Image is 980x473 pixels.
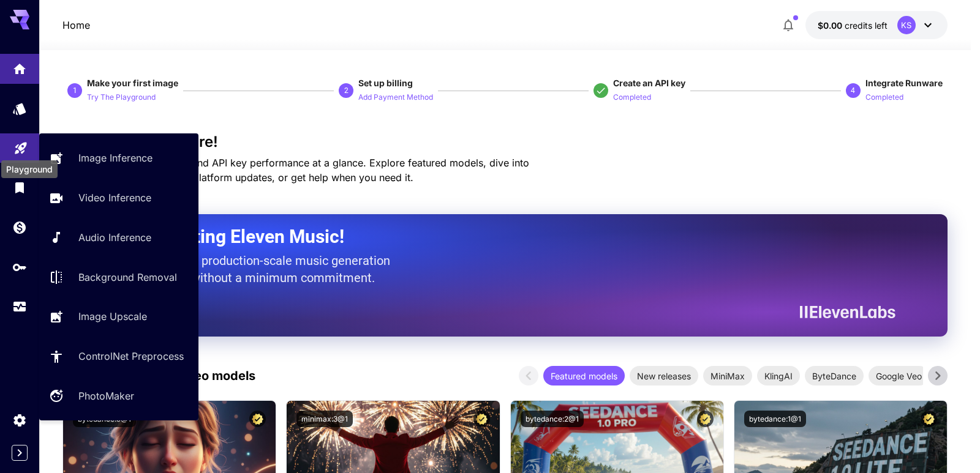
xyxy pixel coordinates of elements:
[93,252,399,286] p: The only way to get production-scale music generation from Eleven Labs without a minimum commitment.
[73,85,77,96] p: 1
[851,85,855,96] p: 4
[39,183,198,213] a: Video Inference
[78,349,184,363] p: ControlNet Preprocess
[78,190,151,205] p: Video Inference
[62,157,529,184] span: Check out your usage stats and API key performance at a glance. Explore featured models, dive int...
[12,299,27,315] div: Usage
[12,97,27,113] div: Models
[78,151,153,165] p: Image Inference
[12,58,27,73] div: Home
[630,370,698,382] span: New releases
[78,270,177,285] p: Background Removal
[869,370,929,382] span: Google Veo
[818,19,888,32] div: $0.00
[12,180,27,195] div: Library
[543,370,625,382] span: Featured models
[805,370,864,382] span: ByteDance
[613,92,651,103] p: Completed
[921,411,937,427] button: Certified Model – Vetted for best performance and includes a commercial license.
[12,445,28,461] button: Expand sidebar
[87,92,156,103] p: Try The Playground
[358,92,433,103] p: Add Payment Method
[344,85,349,96] p: 2
[897,16,916,34] div: KS
[78,389,134,403] p: PhotoMaker
[12,259,27,275] div: API Keys
[62,18,90,32] nav: breadcrumb
[613,78,685,88] span: Create an API key
[78,309,147,324] p: Image Upscale
[845,20,888,31] span: credits left
[865,92,903,103] p: Completed
[296,411,353,427] button: minimax:3@1
[62,18,90,32] p: Home
[87,78,178,88] span: Make your first image
[39,223,198,253] a: Audio Inference
[865,78,943,88] span: Integrate Runware
[39,302,198,332] a: Image Upscale
[703,370,752,382] span: MiniMax
[744,411,806,427] button: bytedance:1@1
[521,411,584,427] button: bytedance:2@1
[697,411,714,427] button: Certified Model – Vetted for best performance and includes a commercial license.
[93,225,886,248] h2: Now Supporting Eleven Music!
[1,160,58,178] div: Playground
[358,78,413,88] span: Set up billing
[805,11,948,39] button: $0.00
[39,341,198,371] a: ControlNet Preprocess
[39,262,198,292] a: Background Removal
[818,20,845,31] span: $0.00
[12,412,27,428] div: Settings
[62,133,948,151] h3: Welcome to Runware!
[39,143,198,173] a: Image Inference
[78,230,151,245] p: Audio Inference
[249,411,266,427] button: Certified Model – Vetted for best performance and includes a commercial license.
[12,220,27,235] div: Wallet
[39,381,198,411] a: PhotoMaker
[473,411,490,427] button: Certified Model – Vetted for best performance and includes a commercial license.
[13,137,28,152] div: Playground
[757,370,800,382] span: KlingAI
